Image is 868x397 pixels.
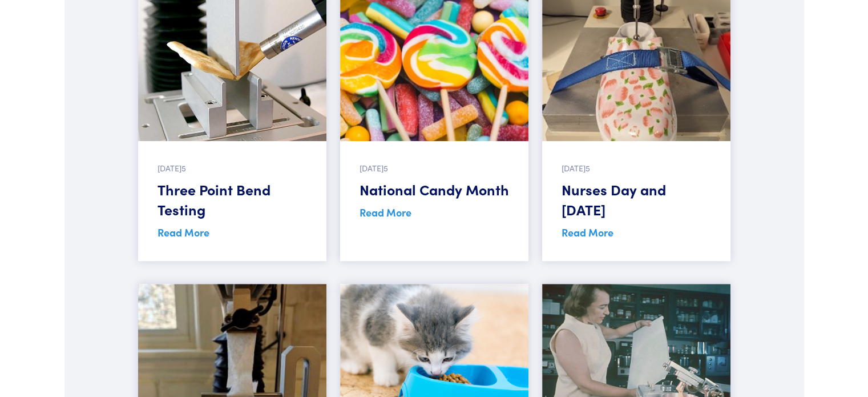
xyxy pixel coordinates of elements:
p: [DATE]5 [158,162,307,174]
a: Read More [562,225,613,239]
a: Read More [360,205,411,219]
p: [DATE]5 [360,162,509,174]
h5: National Candy Month [360,179,509,199]
h5: Nurses Day and [DATE] [562,179,711,219]
h5: Three Point Bend Testing [158,179,307,219]
a: Read More [158,225,209,239]
p: [DATE]5 [562,162,711,174]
